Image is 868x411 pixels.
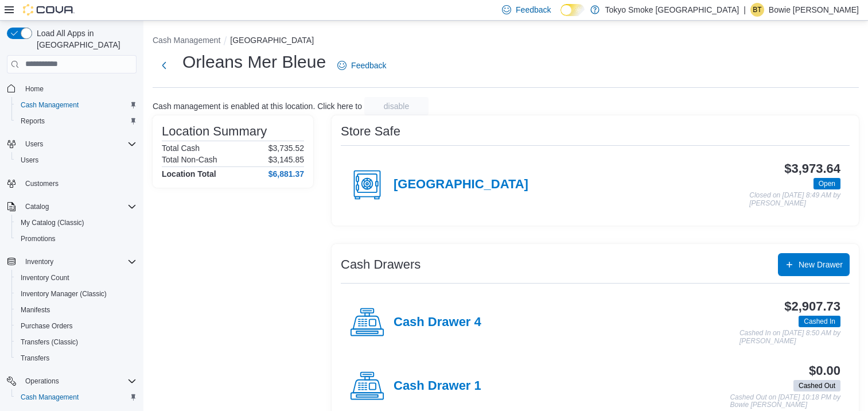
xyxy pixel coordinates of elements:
span: Home [21,82,137,96]
span: Open [813,178,840,189]
span: Load All Apps in [GEOGRAPHIC_DATA] [32,28,137,51]
h4: Location Total [162,169,216,179]
span: Transfers (Classic) [21,338,78,347]
button: Users [2,136,141,152]
button: Manifests [11,302,141,318]
button: Operations [2,373,141,389]
p: | [744,3,746,17]
span: Users [21,156,38,165]
button: Reports [11,113,141,129]
h6: Total Non-Cash [162,155,217,164]
a: Promotions [16,232,60,246]
nav: An example of EuiBreadcrumbs [153,34,859,48]
p: Cashed Out on [DATE] 10:18 PM by Bowie [PERSON_NAME] [730,394,840,409]
p: Tokyo Smoke [GEOGRAPHIC_DATA] [605,3,739,17]
h4: [GEOGRAPHIC_DATA] [394,177,528,192]
p: $3,735.52 [268,144,304,153]
a: Cash Management [16,98,83,112]
input: Dark Mode [560,4,585,16]
span: Cash Management [16,98,137,112]
span: Inventory Manager (Classic) [16,287,137,301]
button: Cash Management [11,389,141,405]
span: My Catalog (Classic) [21,218,84,227]
a: Purchase Orders [16,319,77,333]
button: Cash Management [153,36,220,45]
p: Cash management is enabled at this location. Click here to [153,102,362,111]
span: Inventory Manager (Classic) [21,289,107,298]
span: New Drawer [799,259,843,270]
a: My Catalog (Classic) [16,216,89,230]
a: Inventory Count [16,271,74,285]
span: My Catalog (Classic) [16,216,137,230]
span: Open [819,179,835,189]
span: Home [25,84,44,94]
img: Cova [23,4,75,15]
span: Feedback [351,60,386,71]
a: Home [21,82,48,96]
span: Promotions [16,232,137,246]
span: Customers [25,179,59,188]
span: Catalog [25,202,49,211]
h1: Orleans Mer Bleue [182,51,326,73]
span: Cash Management [16,390,137,404]
span: Purchase Orders [21,321,73,331]
button: New Drawer [778,253,850,276]
button: Operations [21,374,64,388]
h6: Total Cash [162,144,200,153]
button: My Catalog (Classic) [11,215,141,231]
button: Catalog [2,199,141,215]
span: disable [384,100,409,112]
span: Cashed Out [799,381,835,391]
span: Cashed Out [793,380,840,391]
button: Home [2,80,141,97]
span: Transfers [16,351,137,365]
button: Next [153,54,176,77]
span: Inventory Count [16,271,137,285]
span: Reports [21,117,45,126]
a: Cash Management [16,390,83,404]
h3: Store Safe [341,125,400,138]
button: Transfers [11,350,141,366]
h4: Cash Drawer 1 [394,379,481,394]
p: Bowie [PERSON_NAME] [769,3,859,17]
h4: $6,881.37 [268,169,304,179]
button: Promotions [11,231,141,247]
span: Operations [21,374,137,388]
button: Users [11,152,141,168]
span: Catalog [21,200,137,214]
a: Feedback [333,54,391,77]
a: Transfers [16,351,54,365]
button: Inventory [21,255,58,269]
span: Cashed In [804,316,835,327]
h3: $0.00 [809,364,840,378]
a: Inventory Manager (Classic) [16,287,111,301]
h3: $3,973.64 [784,162,840,176]
button: Customers [2,175,141,192]
a: Manifests [16,303,55,317]
span: Cash Management [21,393,79,402]
p: Closed on [DATE] 8:49 AM by [PERSON_NAME] [749,192,840,207]
span: Cashed In [799,316,840,327]
button: Cash Management [11,97,141,113]
button: [GEOGRAPHIC_DATA] [230,36,314,45]
span: Dark Mode [560,16,561,17]
h3: $2,907.73 [784,300,840,313]
span: Customers [21,176,137,191]
span: Users [21,137,137,151]
button: disable [364,97,429,115]
p: Cashed In on [DATE] 8:50 AM by [PERSON_NAME] [739,329,840,345]
span: Promotions [21,234,56,243]
button: Inventory Count [11,270,141,286]
span: Reports [16,114,137,128]
span: Inventory [21,255,137,269]
span: Transfers (Classic) [16,335,137,349]
a: Transfers (Classic) [16,335,83,349]
span: Manifests [16,303,137,317]
p: $3,145.85 [268,155,304,164]
span: Purchase Orders [16,319,137,333]
button: Inventory Manager (Classic) [11,286,141,302]
button: Inventory [2,254,141,270]
span: Operations [25,377,59,386]
a: Reports [16,114,49,128]
span: Inventory Count [21,273,69,282]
